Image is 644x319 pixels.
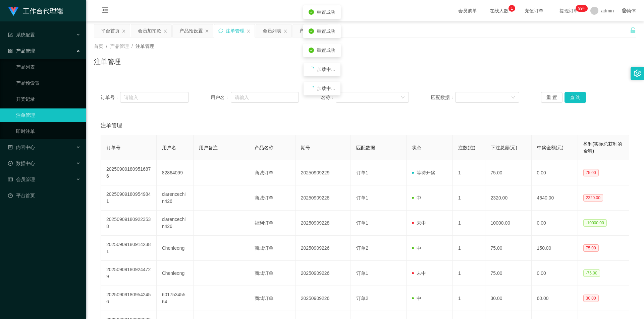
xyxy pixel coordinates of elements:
[16,108,80,122] a: 注单管理
[412,245,421,251] span: 中
[356,296,368,301] span: 订单2
[485,160,532,185] td: 75.00
[94,44,103,49] span: 首页
[211,94,231,101] span: 用户名：
[532,185,578,211] td: 4640.00
[136,44,154,49] span: 注单管理
[317,86,335,91] span: 加载中...
[106,145,120,150] span: 订单号
[583,244,599,252] span: 75.00
[453,211,485,236] td: 1
[511,95,515,100] i: 图标: down
[249,185,296,211] td: 商城订单
[263,24,281,37] div: 会员列表
[218,28,223,33] i: 图标: sync
[101,261,157,286] td: 202509091809244729
[296,185,351,211] td: 20250909228
[296,286,351,311] td: 20250909226
[23,0,63,22] h1: 工作台代理端
[317,48,335,53] span: 重置成功
[556,8,582,13] span: 提现订单
[8,32,13,37] i: 图标: form
[205,29,209,33] i: 图标: close
[8,48,35,54] span: 产品管理
[356,270,368,276] span: 订单1
[157,185,194,211] td: clarencechin426
[356,145,375,150] span: 匹配数据
[249,286,296,311] td: 商城订单
[226,24,245,37] div: 注单管理
[412,220,426,226] span: 未中
[508,5,515,12] sup: 1
[630,27,636,33] i: 图标: unlock
[521,8,547,13] span: 充值订单
[101,236,157,261] td: 202509091809142381
[8,177,13,182] i: 图标: table
[576,5,588,12] sup: 1138
[453,160,485,185] td: 1
[317,67,335,72] span: 加载中...
[8,189,80,202] a: 图标: dashboard平台首页
[231,92,299,103] input: 请输入
[101,211,157,236] td: 202509091809223538
[300,24,318,37] div: 产品列表
[101,122,122,130] span: 注单管理
[356,245,368,251] span: 订单2
[356,220,368,226] span: 订单1
[541,92,562,103] button: 重 置
[532,261,578,286] td: 0.00
[309,86,314,91] i: icon: loading
[16,76,80,90] a: 产品预设置
[431,94,455,101] span: 匹配数据：
[138,24,161,37] div: 会员加扣款
[412,170,435,175] span: 等待开奖
[122,29,126,33] i: 图标: close
[106,44,107,49] span: /
[249,160,296,185] td: 商城订单
[296,261,351,286] td: 20250909226
[412,270,426,276] span: 未中
[491,145,517,150] span: 下注总额(元)
[247,29,251,33] i: 图标: close
[309,28,314,34] i: icon: check-circle
[8,161,13,166] i: 图标: check-circle-o
[583,219,607,227] span: -10000.00
[16,92,80,106] a: 开奖记录
[199,145,218,150] span: 用户备注
[458,145,475,150] span: 注数(注)
[101,24,120,37] div: 平台首页
[309,9,314,15] i: icon: check-circle
[249,236,296,261] td: 商城订单
[301,145,310,150] span: 期号
[296,236,351,261] td: 20250909226
[16,60,80,74] a: 产品列表
[565,92,586,103] button: 查 询
[101,94,120,101] span: 订单号：
[485,236,532,261] td: 75.00
[101,286,157,311] td: 202509091809542456
[283,29,287,33] i: 图标: close
[453,236,485,261] td: 1
[453,261,485,286] td: 1
[321,94,336,101] span: 名称：
[296,160,351,185] td: 20250909229
[157,286,194,311] td: 60175345564
[356,170,368,175] span: 订单1
[131,44,133,49] span: /
[532,160,578,185] td: 0.00
[249,211,296,236] td: 福利订单
[412,145,421,150] span: 状态
[486,8,512,13] span: 在线人数
[485,185,532,211] td: 2320.00
[583,269,600,277] span: -75.00
[94,0,117,22] i: 图标: menu-fold
[8,49,13,53] i: 图标: appstore-o
[511,5,513,12] p: 1
[296,211,351,236] td: 20250909228
[485,261,532,286] td: 75.00
[157,160,194,185] td: 82864099
[110,44,129,49] span: 产品管理
[583,295,599,302] span: 30.00
[309,48,314,53] i: icon: check-circle
[162,145,176,150] span: 用户名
